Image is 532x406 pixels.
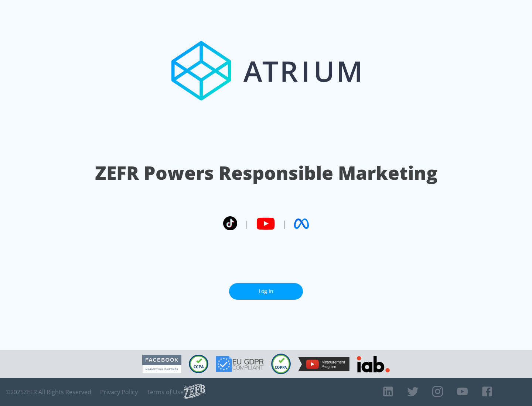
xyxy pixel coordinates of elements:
img: IAB [357,356,390,372]
a: Terms of Use [147,388,184,396]
img: YouTube Measurement Program [298,357,349,371]
a: Log In [229,283,303,300]
img: COPPA Compliant [271,354,291,374]
span: © 2025 ZEFR All Rights Reserved [6,388,91,396]
img: GDPR Compliant [216,356,264,372]
img: Facebook Marketing Partner [142,355,181,374]
span: | [282,218,287,229]
img: CCPA Compliant [189,355,208,373]
h1: ZEFR Powers Responsible Marketing [95,160,437,186]
a: Privacy Policy [100,388,138,396]
span: | [245,218,249,229]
